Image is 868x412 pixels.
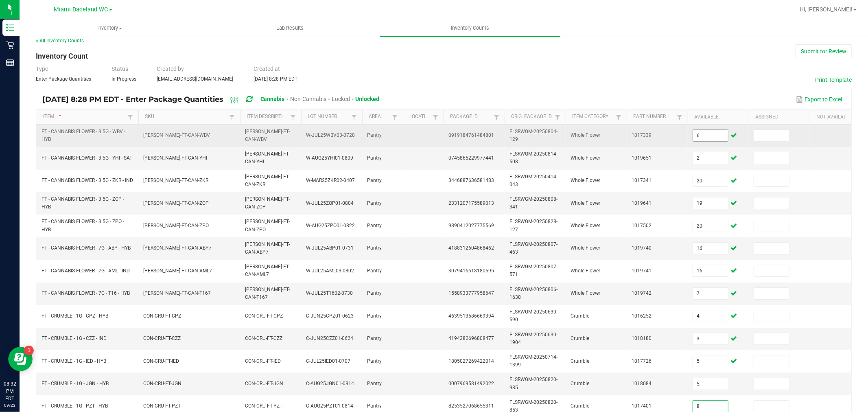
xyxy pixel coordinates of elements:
[43,114,125,120] a: ItemSortable
[509,219,558,232] span: FLSRWGM-20250828-127
[509,151,558,164] span: FLSRWGM-20250814-508
[614,112,623,122] a: Filter
[509,354,558,368] span: FLSRWGM-20250714-1399
[632,290,652,296] span: 1019742
[306,178,355,183] span: W-MAR25ZKR02-0407
[448,245,494,251] span: 4188312604868462
[245,381,283,386] span: CON-CRU-FT-JGN
[265,24,315,32] span: Lab Results
[42,92,386,107] div: [DATE] 8:28 PM EDT - Enter Package Quantities
[509,309,558,322] span: FLSRWGM-20250630-590
[794,92,844,106] button: Export to Excel
[245,264,290,277] span: [PERSON_NAME]-FT-CAN-AML7
[254,76,297,82] span: [DATE] 8:28 PM EDT
[42,335,107,341] span: FT - CRUMBLE - 1G - CZZ - IND
[431,112,440,122] a: Filter
[448,335,494,341] span: 4194382696808477
[572,114,613,120] a: Item CategorySortable
[36,66,48,72] span: Type
[509,129,558,142] span: FLSRWGM-20250804-129
[448,290,494,296] span: 1558933777958647
[6,24,14,32] inline-svg: Inventory
[571,335,589,341] span: Crumble
[306,358,350,364] span: C-JUL25IED01-0707
[675,112,684,122] a: Filter
[245,129,290,142] span: [PERSON_NAME]-FT-CAN-WBV
[440,24,501,32] span: Inventory Counts
[448,313,494,319] span: 4639513586669394
[448,178,494,183] span: 3446887636581483
[143,245,212,251] span: [PERSON_NAME]-FT-CAN-ABP7
[632,381,652,386] span: 1018084
[245,287,290,300] span: [PERSON_NAME]-FT-CAN-T167
[800,6,853,13] span: Hi, [PERSON_NAME]!
[245,358,281,364] span: CON-CRU-FT-IED
[112,76,136,82] span: In Progress
[367,358,382,364] span: Pantry
[632,132,652,138] span: 1017339
[20,24,199,32] span: Inventory
[247,114,288,120] a: Item DescriptionSortable
[632,313,652,319] span: 1016252
[450,114,491,120] a: Package IdSortable
[57,114,63,120] span: Sortable
[367,403,382,409] span: Pantry
[54,6,108,13] span: Miami Dadeland WC
[143,381,181,386] span: CON-CRU-FT-JGN
[245,196,290,210] span: [PERSON_NAME]-FT-CAN-ZOP
[143,268,212,274] span: [PERSON_NAME]-FT-CAN-AML7
[200,20,380,37] a: Lab Results
[553,112,562,122] a: Filter
[448,381,494,386] span: 0007969581492022
[42,268,130,274] span: FT - CANNABIS FLOWER - 7G - AML - IND
[42,155,132,161] span: FT - CANNABIS FLOWER - 3.5G - YHI - SAT
[509,377,558,390] span: FLSRWGM-20250820-985
[571,381,589,386] span: Crumble
[157,66,184,72] span: Created by
[571,200,600,206] span: Whole Flower
[367,313,382,319] span: Pantry
[571,313,589,319] span: Crumble
[448,358,494,364] span: 1805027269422014
[367,268,382,274] span: Pantry
[260,96,285,102] span: Cannabis
[306,313,354,319] span: C-JUN25CPZ01-0623
[356,96,380,102] span: Unlocked
[6,41,14,49] inline-svg: Retail
[288,112,298,122] a: Filter
[143,335,181,341] span: CON-CRU-FT-CZZ
[367,245,382,251] span: Pantry
[367,155,382,161] span: Pantry
[796,44,852,58] button: Submit for Review
[306,403,353,409] span: C-AUG25PZT01-0814
[332,96,350,102] span: Locked
[8,347,33,371] iframe: Resource center
[254,66,280,72] span: Created at
[4,402,16,408] p: 09/23
[245,151,290,164] span: [PERSON_NAME]-FT-CAN-YHI
[632,223,652,228] span: 1017502
[390,112,400,122] a: Filter
[306,245,354,251] span: W-JUL25ABP01-0731
[509,264,558,277] span: FLSRWGM-20250807-571
[112,66,128,72] span: Status
[571,132,600,138] span: Whole Flower
[632,403,652,409] span: 1017401
[632,178,652,183] span: 1017341
[42,219,124,232] span: FT - CANNABIS FLOWER - 3.5G - ZPO - HYB
[509,196,558,210] span: FLSRWGM-20250808-341
[42,381,109,386] span: FT - CRUMBLE - 1G - JGN - HYB
[42,313,108,319] span: FT - CRUMBLE - 1G - CPZ - HYB
[632,200,652,206] span: 1019641
[290,96,326,102] span: Non-Cannabis
[143,200,209,206] span: [PERSON_NAME]-FT-CAN-ZOP
[4,380,16,402] p: 08:32 PM EDT
[815,76,852,84] button: Print Template
[245,174,290,187] span: [PERSON_NAME]-FT-CAN-ZKR
[369,114,389,120] a: AreaSortable
[143,313,181,319] span: CON-CRU-FT-CPZ
[245,335,282,341] span: CON-CRU-FT-CZZ
[42,196,124,210] span: FT - CANNABIS FLOWER - 3.5G - ZOP - HYB
[143,358,179,364] span: CON-CRU-FT-IED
